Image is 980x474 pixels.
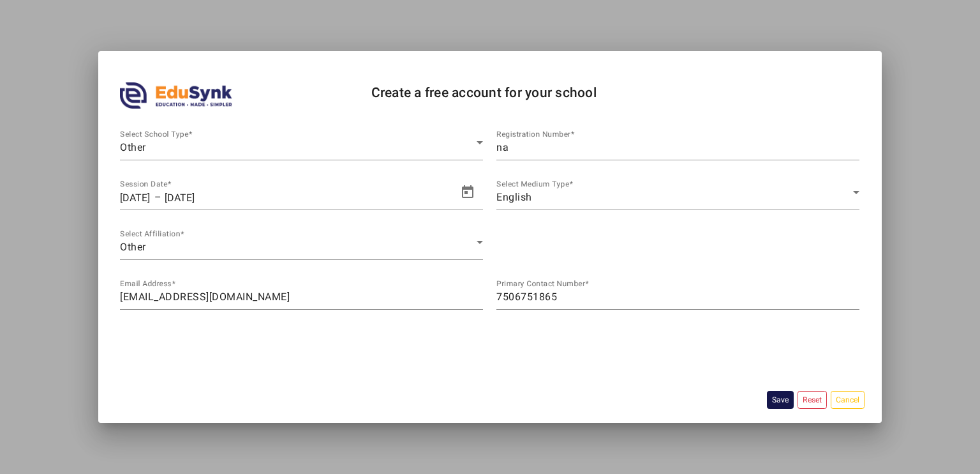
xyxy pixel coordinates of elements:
[496,180,569,188] mat-label: Select Medium Type
[120,82,232,109] img: edusynk.png
[165,190,327,205] input: End date
[496,140,859,155] input: Enter NA if not applicable
[496,191,532,203] span: English
[120,190,152,205] input: Start date
[120,141,146,153] span: Other
[496,289,859,305] input: Primary Contact Number
[120,279,172,288] mat-label: Email Address
[120,229,181,238] mat-label: Select Affiliation
[496,130,570,139] mat-label: Registration Number
[120,241,146,253] span: Other
[831,391,865,408] button: Cancel
[371,85,734,101] h4: Create a free account for your school
[154,190,162,205] span: –
[798,391,827,408] button: Reset
[767,391,794,408] button: Save
[120,324,314,374] iframe: reCAPTCHA
[120,180,167,188] mat-label: Session Date
[452,177,483,208] button: Open calendar
[496,279,585,288] mat-label: Primary Contact Number
[120,130,188,139] mat-label: Select School Type
[120,289,483,305] input: name@work-email.com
